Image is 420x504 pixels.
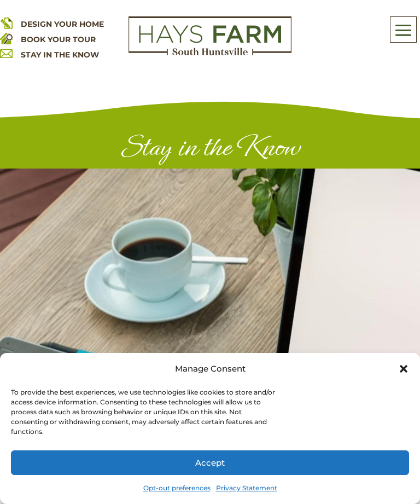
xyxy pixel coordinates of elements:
div: Close dialog [398,363,409,374]
button: Accept [11,450,409,475]
a: BOOK YOUR TOUR [21,34,96,44]
a: STAY IN THE KNOW [21,50,99,60]
div: To provide the best experiences, we use technologies like cookies to store and/or access device i... [11,387,276,437]
a: hays farm homes huntsville development [129,48,291,58]
h1: Stay in the Know [42,131,378,169]
div: Manage Consent [175,361,246,376]
a: Privacy Statement [216,480,277,496]
a: Opt-out preferences [143,480,211,496]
